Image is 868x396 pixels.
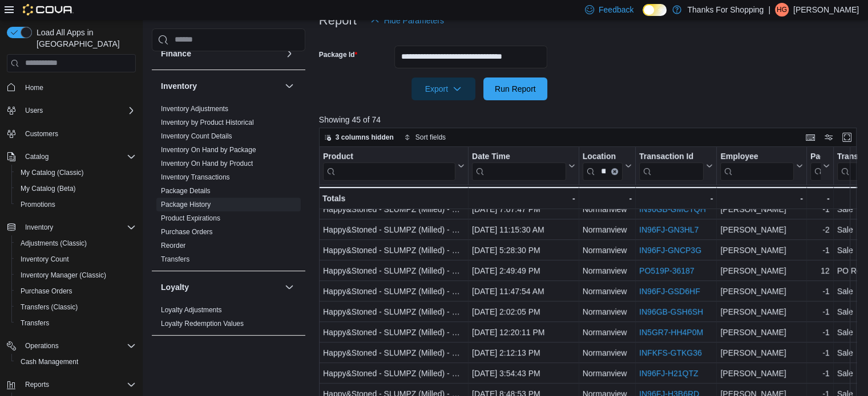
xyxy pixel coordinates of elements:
button: LocationClear input [582,151,631,180]
div: Happy&Stoned - SLUMPZ (Milled) - Flower - 3.5g [323,325,465,339]
span: Users [25,106,43,115]
span: Catalog [21,150,136,164]
a: Inventory On Hand by Package [161,146,256,154]
div: [DATE] 11:47:54 AM [472,284,575,298]
div: Normanview [582,305,631,319]
div: -1 [810,243,830,257]
span: Inventory Count Details [161,132,232,141]
div: -1 [810,202,830,216]
span: Inventory Manager (Classic) [21,271,106,280]
button: Finance [161,48,280,59]
button: Product [323,151,465,180]
button: Reports [2,377,140,393]
span: Feedback [599,4,633,15]
h3: Loyalty [161,281,189,293]
button: Users [2,103,140,119]
a: IN96FJ-GNCP3G [639,246,701,255]
span: Export [418,77,469,100]
div: Product [323,151,455,162]
div: 12 [810,264,830,277]
span: Inventory Adjustments [161,104,228,113]
a: Customers [21,127,63,141]
a: Cash Management [16,355,83,369]
div: [PERSON_NAME] [720,223,802,236]
span: Home [21,80,136,95]
span: Users [21,104,136,117]
button: Run Report [483,77,547,100]
a: Inventory by Product Historical [161,119,254,126]
span: My Catalog (Beta) [16,182,136,195]
button: Transfers [11,315,140,331]
button: Keyboard shortcuts [804,130,817,144]
div: -2 [810,223,830,236]
a: IN96FJ-GN3HL7 [639,225,699,234]
div: [DATE] 3:54:43 PM [472,366,575,380]
span: Inventory Count [16,252,136,266]
div: Happy&Stoned - SLUMPZ (Milled) - Flower - 3.5g [323,264,465,277]
span: Dark Mode [643,16,643,17]
a: Promotions [16,198,60,211]
button: Sort fields [399,130,450,144]
button: Inventory [2,219,140,235]
span: My Catalog (Beta) [21,184,76,193]
div: [PERSON_NAME] [720,346,802,360]
button: Promotions [11,197,140,213]
div: Inventory [152,102,305,271]
a: Transfers [161,255,189,263]
span: Inventory On Hand by Product [161,159,253,168]
span: Reorder [161,241,185,250]
a: Inventory Manager (Classic) [16,268,111,282]
button: Cash Management [11,354,140,370]
span: Customers [21,126,136,141]
div: Happy&Stoned - SLUMPZ (Milled) - Flower - 3.5g [323,223,465,236]
div: [DATE] 7:07:47 PM [472,202,575,216]
button: OCM [161,346,280,357]
span: Loyalty Adjustments [161,305,222,315]
input: Dark Mode [643,4,667,16]
a: Inventory Count [16,252,74,266]
div: Transaction Type [837,151,863,162]
a: Package Details [161,187,211,195]
button: Reports [21,378,54,391]
button: Operations [21,339,63,353]
p: Showing 45 of 74 [319,114,862,125]
div: [DATE] 2:49:49 PM [472,264,575,277]
span: Transfers [16,316,136,330]
div: Employee [720,151,793,180]
div: Normanview [582,202,631,216]
a: Inventory On Hand by Product [161,160,253,168]
div: [DATE] 2:02:05 PM [472,305,575,319]
h3: Finance [161,48,191,59]
button: Operations [2,338,140,354]
div: Happy&Stoned - SLUMPZ (Milled) - Flower - 3.5g [323,243,465,257]
span: Transfers [21,319,49,328]
div: [DATE] 5:28:30 PM [472,243,575,257]
button: Home [2,79,140,96]
span: Cash Management [21,357,78,366]
a: Inventory Adjustments [161,105,228,113]
p: [PERSON_NAME] [793,3,859,17]
div: [PERSON_NAME] [720,264,802,277]
div: Normanview [582,325,631,339]
button: Purchase Orders [11,283,140,299]
span: Reports [21,378,136,391]
span: Purchase Orders [161,227,213,236]
div: Transaction Id URL [639,151,704,180]
span: Transfers [161,255,189,264]
div: Normanview [582,366,631,380]
div: Normanview [582,264,631,277]
span: Catalog [25,152,49,161]
span: My Catalog (Classic) [21,168,84,177]
button: Clear input [611,168,618,174]
a: IN96FJ-H21QTZ [639,369,698,378]
span: Hide Parameters [384,15,444,26]
span: Transfers (Classic) [16,300,136,314]
button: Inventory [161,80,280,92]
label: Package Id [319,50,357,59]
button: Loyalty [161,281,280,293]
div: [PERSON_NAME] [720,243,802,257]
button: Finance [282,47,296,60]
button: Hide Parameters [366,9,449,32]
h3: OCM [161,346,180,357]
div: - [472,191,575,205]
